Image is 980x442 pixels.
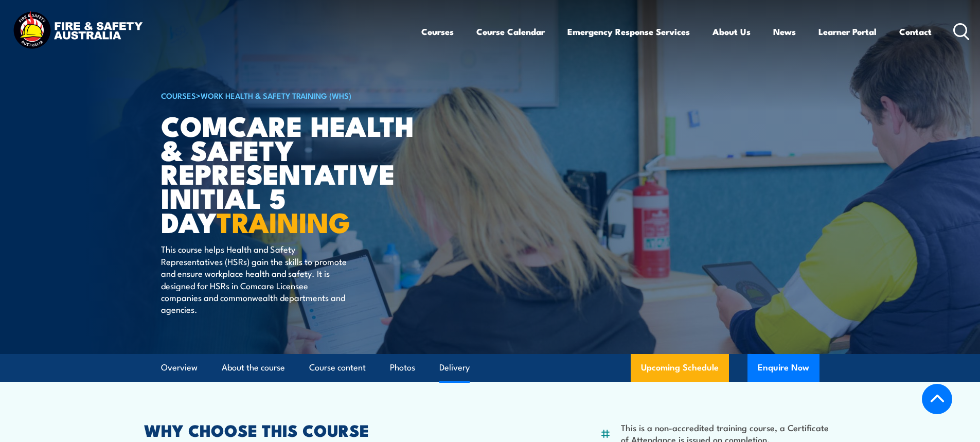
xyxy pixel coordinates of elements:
p: This course helps Health and Safety Representatives (HSRs) gain the skills to promote and ensure ... [161,243,349,315]
a: Photos [390,354,415,381]
a: Contact [899,18,932,45]
a: News [773,18,796,45]
a: About Us [712,18,751,45]
a: Course Calendar [476,18,545,45]
a: Courses [421,18,454,45]
a: Upcoming Schedule [631,354,729,382]
button: Enquire Now [747,354,819,382]
a: About the course [222,354,285,381]
a: Course content [309,354,366,381]
h2: WHY CHOOSE THIS COURSE [144,422,444,437]
a: Work Health & Safety Training (WHS) [201,90,351,101]
h6: > [161,89,415,101]
a: Emergency Response Services [567,18,690,45]
strong: TRAINING [217,200,350,242]
a: COURSES [161,90,196,101]
a: Overview [161,354,198,381]
h1: Comcare Health & Safety Representative Initial 5 Day [161,113,415,234]
a: Learner Portal [818,18,877,45]
a: Delivery [439,354,470,381]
